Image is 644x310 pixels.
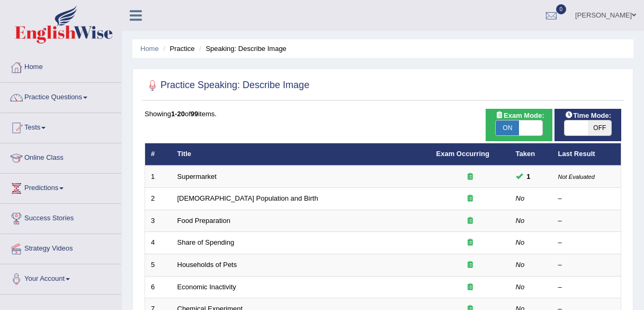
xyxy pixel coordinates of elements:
[145,210,172,232] td: 3
[145,109,621,119] div: Showing of items.
[1,264,121,291] a: Your Account
[1,143,121,170] a: Online Class
[177,217,230,225] a: Food Preparation
[1,204,121,230] a: Success Stories
[177,283,236,291] a: Economic Inactivity
[491,110,548,121] span: Exam Mode:
[436,216,504,226] div: Exam occurring question
[558,260,615,270] div: –
[436,238,504,248] div: Exam occurring question
[558,238,615,248] div: –
[177,238,235,246] a: Share of Spending
[145,232,172,254] td: 4
[172,143,431,166] th: Title
[191,110,198,118] b: 99
[436,172,504,182] div: Exam occurring question
[588,120,611,135] span: OFF
[556,4,567,14] span: 0
[436,194,504,204] div: Exam occurring question
[558,194,615,204] div: –
[516,194,525,202] em: No
[160,44,194,54] li: Practice
[140,45,159,53] a: Home
[558,282,615,292] div: –
[436,260,504,270] div: Exam occurring question
[436,282,504,292] div: Exam occurring question
[560,110,615,121] span: Time Mode:
[145,188,172,210] td: 2
[177,194,318,202] a: [DEMOGRAPHIC_DATA] Population and Birth
[516,261,525,269] em: No
[1,113,121,140] a: Tests
[1,83,121,109] a: Practice Questions
[1,53,121,79] a: Home
[196,44,287,54] li: Speaking: Describe Image
[558,174,595,180] small: Not Evaluated
[436,150,489,158] a: Exam Occurring
[1,234,121,261] a: Strategy Videos
[516,283,525,291] em: No
[496,120,519,135] span: ON
[171,110,185,118] b: 1-20
[516,238,525,246] em: No
[145,166,172,188] td: 1
[1,174,121,200] a: Predictions
[552,143,621,166] th: Last Result
[516,217,525,225] em: No
[145,143,172,166] th: #
[177,261,237,269] a: Households of Pets
[523,171,535,182] span: You can still take this question
[145,276,172,298] td: 6
[510,143,552,166] th: Taken
[145,77,309,93] h2: Practice Speaking: Describe Image
[177,173,217,180] a: Supermarket
[558,216,615,226] div: –
[145,254,172,277] td: 5
[486,109,552,141] div: Show exams occurring in exams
